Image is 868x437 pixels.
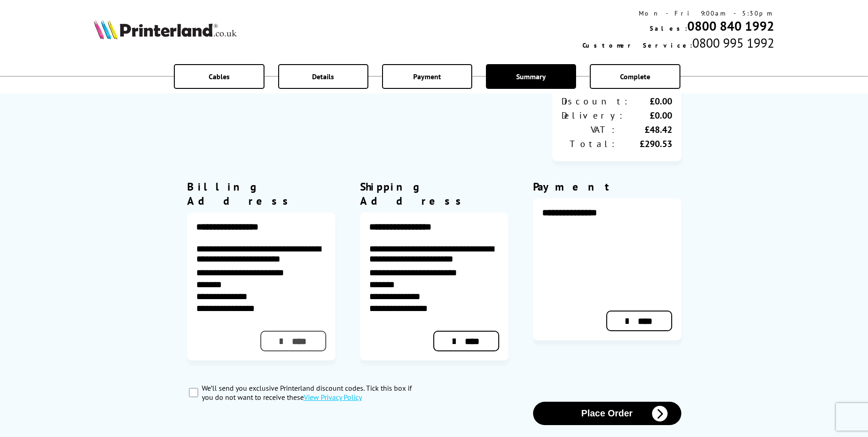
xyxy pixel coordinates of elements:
div: Mon - Fri 9:00am - 5:30pm [582,9,774,17]
div: £0.00 [625,109,672,121]
img: Printerland Logo [94,19,237,39]
div: Delivery: [561,109,625,121]
span: Cables [209,72,230,81]
span: 0800 995 1992 [692,34,774,51]
span: Payment [413,72,441,81]
label: We’ll send you exclusive Printerland discount codes. Tick this box if you do not want to receive ... [202,383,424,402]
div: Shipping Address [360,180,508,208]
a: modal_privacy [304,393,362,402]
a: 0800 840 1992 [687,17,774,34]
div: Total: [561,138,617,150]
div: £290.53 [617,138,672,150]
span: Complete [620,72,650,81]
div: Payment [533,180,681,194]
button: Place Order [533,402,681,425]
span: Customer Service: [582,41,692,49]
div: Billing Address [187,180,335,208]
div: VAT: [561,124,617,136]
span: Details [312,72,334,81]
div: £0.00 [630,95,672,107]
div: £48.42 [617,124,672,136]
div: Discount: [561,95,630,107]
span: Summary [516,72,546,81]
span: Sales: [650,24,687,33]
